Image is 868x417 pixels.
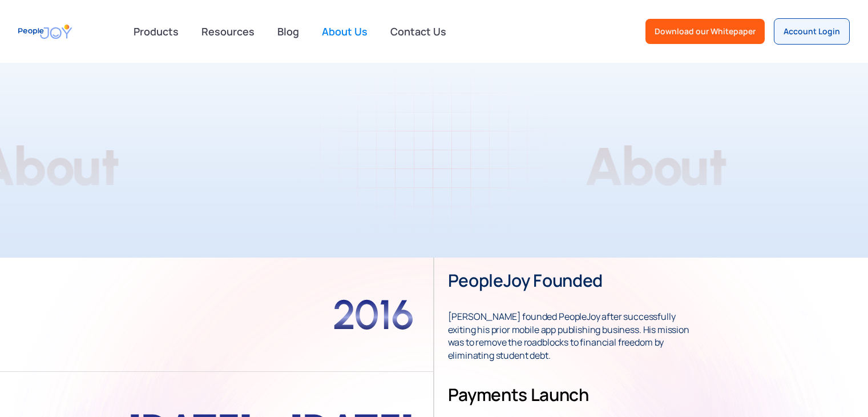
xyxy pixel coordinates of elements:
a: Account Login [774,18,850,45]
strong: [PERSON_NAME] founded PeopleJoy after successfully exiting his prior mobile app publishing busine... [448,298,689,362]
a: home [18,19,72,45]
h3: Payments Launch [448,383,589,406]
div: Download our Whitepaper [655,26,756,37]
a: Blog [271,19,306,44]
a: About Us [315,19,374,44]
div: Products [127,20,185,43]
div: Account Login [784,26,840,37]
a: Resources [195,19,261,44]
a: Contact Us [383,19,453,44]
h3: PeopleJoy founded [448,269,603,292]
a: Download our Whitepaper [645,19,765,44]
